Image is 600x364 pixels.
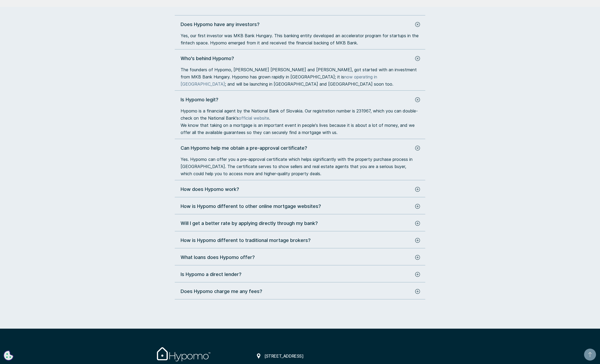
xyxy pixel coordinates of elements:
[181,203,321,210] div: How is Hypomo different to other online mortgage websites?
[181,156,419,177] p: Yes. Hypomo can offer you a pre-approval certificate which helps significantly with the property ...
[181,21,260,28] div: Does Hypomo have any investors?
[181,271,241,278] div: Is Hypomo a direct lender?
[181,186,239,193] div: How does Hypomo work?
[181,220,318,227] div: Will I get a better rate by applying directly through my bank?
[3,350,14,361] button: Cookie Preferences
[181,254,255,261] div: What loans does Hypomo offer?
[181,55,234,62] div: Who's behind Hypomo?
[239,115,269,121] a: official website
[181,107,419,136] p: Hypomo is a financial agent by the National Bank of Slovakia. Our registration number is 231967, ...
[181,66,419,88] p: The founders of Hypomo, [PERSON_NAME] [PERSON_NAME] and [PERSON_NAME], got started with an invest...
[181,144,307,152] div: Can Hypomo help me obtain a pre-approval certificate?
[181,96,218,103] div: Is Hypomo legit?
[181,237,311,244] div: How is Hypomo different to traditional mortage brokers?
[181,288,262,295] div: Does Hypomo charge me any fees?
[264,353,304,359] h6: [STREET_ADDRESS]
[181,32,419,47] p: Yes, our first investor was MKB Bank Hungary. This banking entity developed an accelerator progra...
